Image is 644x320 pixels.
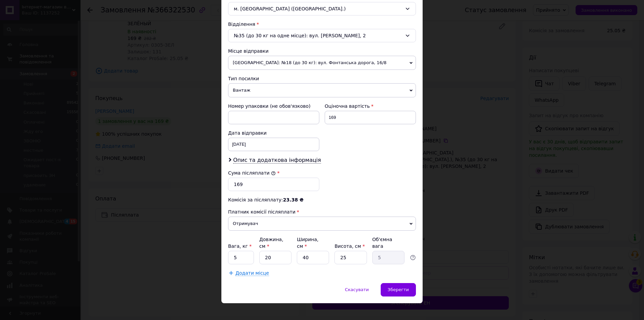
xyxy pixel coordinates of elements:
label: Сума післяплати [228,170,276,176]
div: Об'ємна вага [372,236,405,249]
div: №35 (до 30 кг на одне місце): вул. [PERSON_NAME], 2 [228,29,416,42]
div: м. [GEOGRAPHIC_DATA] ([GEOGRAPHIC_DATA].) [228,2,416,15]
span: Додати місце [235,270,269,276]
span: Зберегти [388,287,409,292]
span: Скасувати [345,287,369,292]
span: Тип посилки [228,76,259,81]
label: Ширина, см [297,237,318,249]
span: Вантаж [228,83,416,97]
label: Вага, кг [228,243,252,249]
div: Оціночна вартість [325,103,416,109]
label: Довжина, см [259,237,283,249]
div: Відділення [228,21,416,28]
span: Опис та додаткова інформація [233,157,321,164]
div: Номер упаковки (не обов'язково) [228,103,319,109]
div: Дата відправки [228,130,319,136]
div: Комісія за післяплату: [228,196,416,203]
label: Висота, см [334,243,365,249]
span: [GEOGRAPHIC_DATA]: №18 (до 30 кг): вул. Фонтанська дорога, 16/8 [228,56,416,70]
span: Місце відправки [228,48,269,54]
span: Отримувач [228,217,416,231]
span: 23.38 ₴ [283,197,304,202]
span: Платник комісії післяплати [228,209,296,215]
